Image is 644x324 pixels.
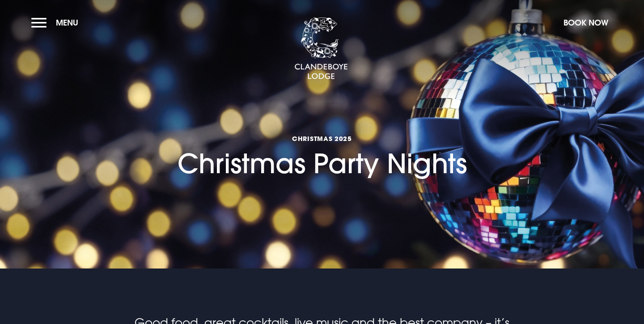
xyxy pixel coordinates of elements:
button: Book Now [559,13,613,32]
span: Menu [56,17,78,28]
img: Clandeboye Lodge [294,17,348,80]
button: Menu [31,13,83,32]
span: Christmas 2025 [178,134,467,143]
h1: Christmas Party Nights [178,94,467,179]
